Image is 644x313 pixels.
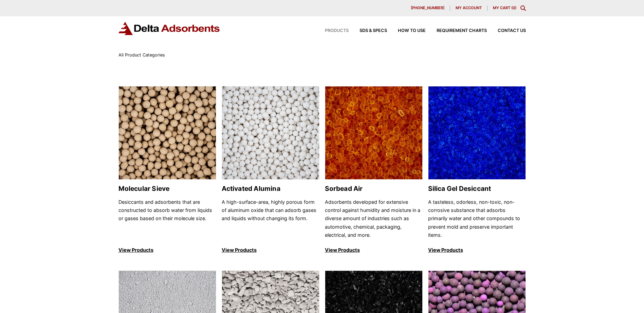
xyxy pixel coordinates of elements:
[426,29,487,33] a: Requirement Charts
[325,185,423,193] h2: Sorbead Air
[325,29,349,33] span: Products
[222,86,319,254] a: Activated Alumina Activated Alumina A high-surface-area, highly porous form of aluminum oxide tha...
[325,246,423,254] p: View Products
[222,246,319,254] p: View Products
[450,5,487,11] a: My account
[411,6,444,10] span: [PHONE_NUMBER]
[428,246,526,254] p: View Products
[520,5,526,11] div: Toggle Modal Content
[498,29,526,33] span: Contact Us
[325,86,422,180] img: Sorbead Air
[428,198,526,240] p: A tasteless, odorless, non-toxic, non-corrosive substance that adsorbs primarily water and other ...
[222,198,319,240] p: A high-surface-area, highly porous form of aluminum oxide that can adsorb gases and liquids witho...
[513,5,515,10] span: 0
[118,185,216,193] h2: Molecular Sieve
[118,52,165,57] span: All Product Categories
[428,185,526,193] h2: Silica Gel Desiccant
[487,29,526,33] a: Contact Us
[314,29,349,33] a: Products
[118,22,220,35] img: Delta Adsorbents
[456,6,482,10] span: My account
[405,5,450,11] a: [PHONE_NUMBER]
[325,86,423,254] a: Sorbead Air Sorbead Air Adsorbents developed for extensive control against humidity and moisture ...
[398,29,426,33] span: How to Use
[118,198,216,240] p: Desiccants and adsorbents that are constructed to absorb water from liquids or gases based on the...
[493,5,516,10] a: My Cart (0)
[325,198,423,240] p: Adsorbents developed for extensive control against humidity and moisture in a diverse amount of i...
[360,29,387,33] span: SDS & SPECS
[118,86,216,254] a: Molecular Sieve Molecular Sieve Desiccants and adsorbents that are constructed to absorb water fr...
[387,29,426,33] a: How to Use
[118,246,216,254] p: View Products
[437,29,487,33] span: Requirement Charts
[428,86,526,254] a: Silica Gel Desiccant Silica Gel Desiccant A tasteless, odorless, non-toxic, non-corrosive substan...
[428,86,526,180] img: Silica Gel Desiccant
[349,29,387,33] a: SDS & SPECS
[119,86,216,180] img: Molecular Sieve
[222,185,319,193] h2: Activated Alumina
[222,86,319,180] img: Activated Alumina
